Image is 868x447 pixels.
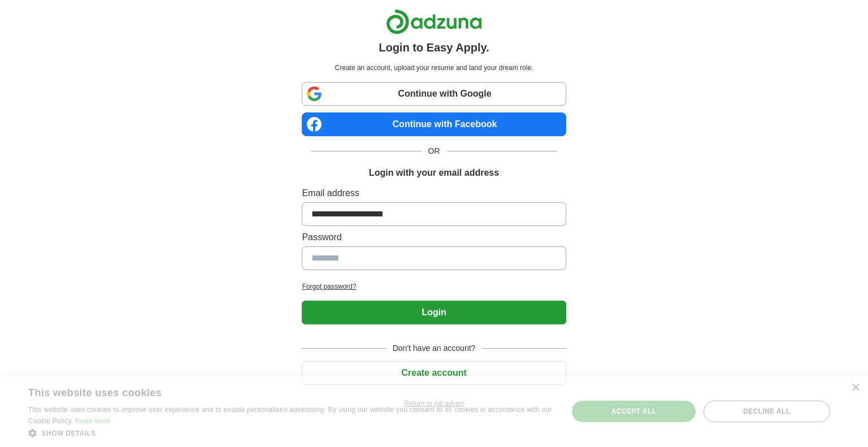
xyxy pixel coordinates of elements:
[28,406,552,425] span: This website uses cookies to improve user experience and to enable personalised advertising. By u...
[302,112,566,136] a: Continue with Facebook
[302,361,566,385] button: Create account
[369,166,499,180] h1: Login with your email address
[28,383,524,400] div: This website uses cookies
[302,281,566,292] a: Forgot password?
[379,39,489,56] h1: Login to Easy Apply.
[302,368,566,377] a: Create account
[704,401,830,422] div: Decline all
[28,427,552,439] div: Show details
[302,82,566,106] a: Continue with Google
[42,429,96,437] span: Show details
[75,417,110,425] a: Read more, opens a new window
[386,342,483,354] span: Don't have an account?
[422,145,447,157] span: OR
[572,401,695,422] div: Accept all
[851,384,860,392] div: Close
[302,186,566,200] label: Email address
[302,301,566,324] button: Login
[304,63,563,73] p: Create an account, upload your resume and land your dream role.
[302,231,566,244] label: Password
[386,9,482,34] img: Adzuna logo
